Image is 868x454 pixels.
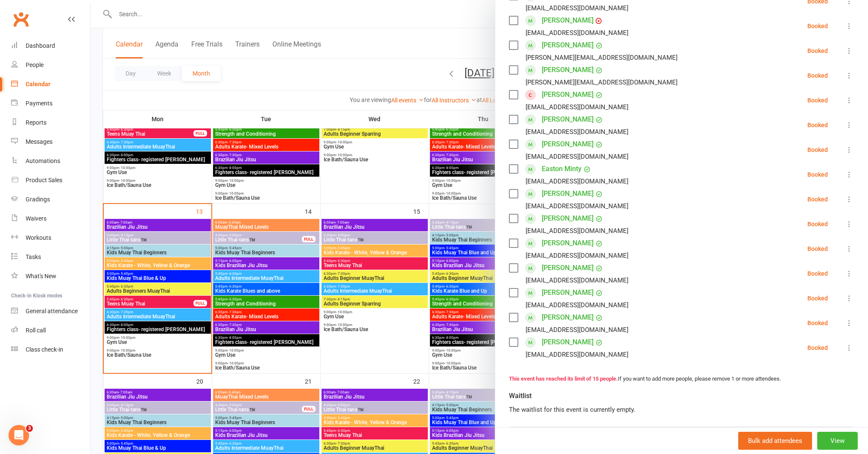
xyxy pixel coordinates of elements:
div: Roll call [26,327,46,334]
a: Waivers [11,209,90,228]
a: Gradings [11,190,90,209]
div: Messages [26,138,53,145]
div: [EMAIL_ADDRESS][DOMAIN_NAME] [526,250,628,261]
div: [EMAIL_ADDRESS][DOMAIN_NAME] [526,126,628,137]
div: General attendance [26,308,78,314]
a: Messages [11,132,90,151]
a: [PERSON_NAME] [542,212,593,225]
a: General attendance kiosk mode [11,302,90,321]
a: Automations [11,151,90,171]
div: Calendar [26,81,50,87]
iframe: Intercom live chat [9,425,29,445]
div: [PERSON_NAME][EMAIL_ADDRESS][DOMAIN_NAME] [526,52,678,63]
a: Workouts [11,228,90,247]
a: [PERSON_NAME] [542,261,593,275]
div: The waitlist for this event is currently empty. [509,405,854,415]
strong: This event has reached its limit of 15 people. [509,375,618,382]
div: Class check-in [26,346,63,353]
a: Reports [11,113,90,132]
div: Booked [807,97,828,103]
div: Booked [807,48,828,54]
div: [EMAIL_ADDRESS][DOMAIN_NAME] [526,201,628,212]
div: Waivers [26,215,47,222]
a: [PERSON_NAME] [542,113,593,126]
div: [EMAIL_ADDRESS][DOMAIN_NAME] [526,151,628,162]
a: Dashboard [11,36,90,55]
a: [PERSON_NAME] [542,63,593,77]
div: If you want to add more people, please remove 1 or more attendees. [509,375,854,384]
a: [PERSON_NAME] [542,38,593,52]
span: 3 [26,425,33,432]
a: [PERSON_NAME] [542,14,593,27]
div: Booked [807,196,828,202]
div: [EMAIL_ADDRESS][DOMAIN_NAME] [526,349,628,360]
a: People [11,55,90,75]
a: Product Sales [11,171,90,190]
div: Product Sales [26,177,62,183]
div: Dashboard [26,42,55,49]
div: Booked [807,172,828,178]
div: Booked [807,295,828,301]
div: Payments [26,100,53,107]
a: Payments [11,94,90,113]
div: Booked [807,147,828,153]
a: Calendar [11,75,90,94]
div: Booked [807,221,828,227]
div: Booked [807,271,828,276]
a: [PERSON_NAME] [542,286,593,300]
a: [PERSON_NAME] [542,187,593,201]
a: Clubworx [10,9,32,30]
div: [EMAIL_ADDRESS][DOMAIN_NAME] [526,176,628,187]
div: Booked [807,246,828,252]
div: Booked [807,320,828,326]
button: View [817,432,858,450]
div: Booked [807,345,828,351]
a: [PERSON_NAME] [542,335,593,349]
a: [PERSON_NAME] [542,137,593,151]
div: Reports [26,119,47,126]
div: Waitlist [509,390,533,402]
div: People [26,61,44,68]
a: Tasks [11,247,90,267]
a: Class kiosk mode [11,340,90,359]
div: [EMAIL_ADDRESS][DOMAIN_NAME] [526,225,628,236]
div: Automations [26,157,60,164]
div: [EMAIL_ADDRESS][DOMAIN_NAME] [526,27,628,38]
div: Tasks [26,253,41,260]
div: [EMAIL_ADDRESS][DOMAIN_NAME] [526,102,628,113]
div: Gradings [26,196,50,203]
a: What's New [11,267,90,286]
a: [PERSON_NAME] [542,236,593,250]
div: [PERSON_NAME][EMAIL_ADDRESS][DOMAIN_NAME] [526,77,678,88]
div: [EMAIL_ADDRESS][DOMAIN_NAME] [526,275,628,286]
div: Booked [807,122,828,128]
a: Roll call [11,321,90,340]
button: Bulk add attendees [738,432,812,450]
div: Booked [807,73,828,79]
div: Booked [807,23,828,29]
div: Workouts [26,234,51,241]
a: [PERSON_NAME] [542,88,593,102]
a: Easton Minty [542,162,582,176]
div: [EMAIL_ADDRESS][DOMAIN_NAME] [526,300,628,311]
div: [EMAIL_ADDRESS][DOMAIN_NAME] [526,324,628,335]
div: [EMAIL_ADDRESS][DOMAIN_NAME] [526,3,628,14]
div: What's New [26,273,56,279]
a: [PERSON_NAME] [542,311,593,324]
